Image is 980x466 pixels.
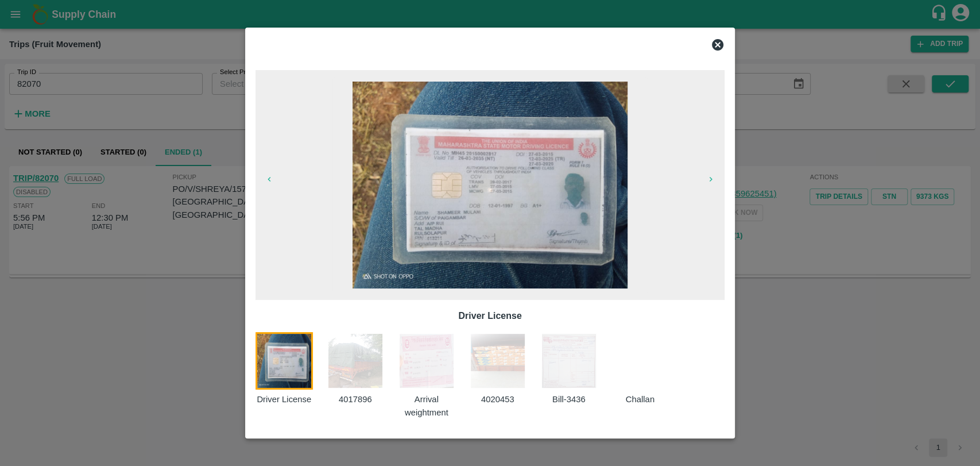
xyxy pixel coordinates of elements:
[353,82,628,288] img: https://app.vegrow.in/rails/active_storage/blobs/redirect/eyJfcmFpbHMiOnsiZGF0YSI6MjcwODM1NywicHV...
[255,393,313,406] p: Driver License
[540,393,598,406] p: Bill-3436
[255,332,313,390] img: https://app.vegrow.in/rails/active_storage/blobs/redirect/eyJfcmFpbHMiOnsiZGF0YSI6MjcwODM1NywicHV...
[265,309,716,323] p: Driver License
[469,332,526,390] img: https://app.vegrow.in/rails/active_storage/blobs/redirect/eyJfcmFpbHMiOnsiZGF0YSI6MjcwNzk0OSwicHV...
[398,332,455,390] img: https://app.vegrow.in/rails/active_storage/blobs/redirect/eyJfcmFpbHMiOnsiZGF0YSI6MjcwNzk0OCwicHV...
[327,332,384,390] img: https://app.vegrow.in/rails/active_storage/blobs/redirect/eyJfcmFpbHMiOnsiZGF0YSI6MjcwNTY2OCwicHV...
[469,393,526,406] p: 4020453
[540,332,598,390] img: https://app.vegrow.in/rails/active_storage/blobs/redirect/eyJfcmFpbHMiOnsiZGF0YSI6MjczNzU1OSwicHV...
[398,393,455,419] p: Arrival weightment
[327,393,384,406] p: 4017896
